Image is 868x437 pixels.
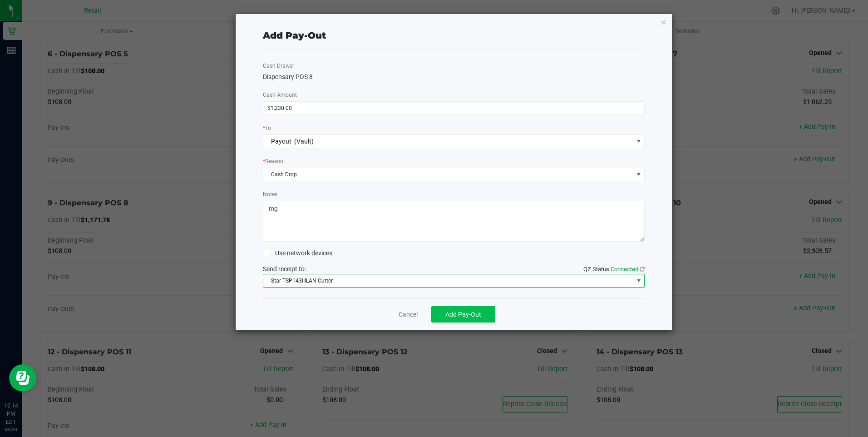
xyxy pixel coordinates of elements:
span: Cash Drop [263,168,633,181]
div: Dispensary POS 8 [263,72,645,82]
label: Cash Drawer [263,62,294,70]
a: Cancel [399,310,418,319]
label: Notes [263,190,277,199]
span: Connected [611,266,638,273]
button: Add Pay-Out [431,306,495,323]
iframe: Resource center [9,364,36,392]
label: Use network devices [263,248,332,258]
div: Add Pay-Out [263,29,326,42]
span: Payout [271,138,291,145]
span: Send receipt to: [263,265,306,273]
label: To [263,124,271,132]
label: Reason [263,157,283,165]
span: Cash Amount [263,92,297,98]
span: Star TSP143IIILAN Cutter [263,274,633,287]
span: (Vault) [294,138,314,145]
span: Add Pay-Out [445,311,481,318]
span: QZ Status: [583,266,645,273]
